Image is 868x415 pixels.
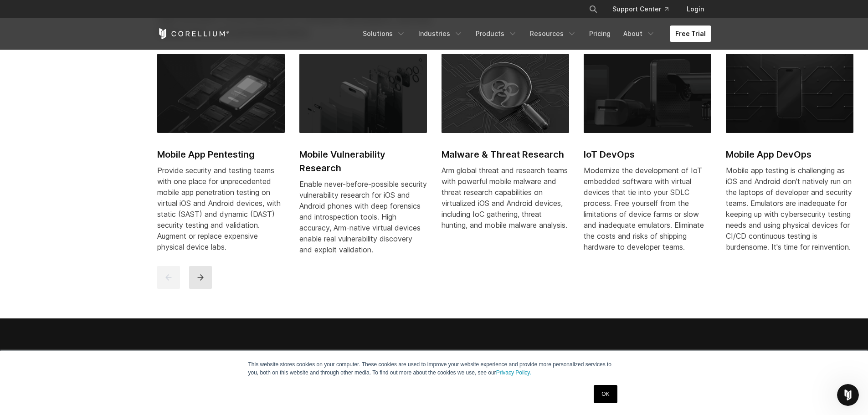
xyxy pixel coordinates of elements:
iframe: Intercom live chat [837,384,859,406]
img: Mobile App DevOps [726,54,853,133]
button: Search [585,1,601,17]
div: Navigation Menu [578,1,711,17]
img: Mobile App Pentesting [157,54,285,133]
a: Pricing [584,26,616,42]
div: Provide security and testing teams with one place for unprecedented mobile app penetration testin... [157,165,285,252]
a: IoT DevOps IoT DevOps Modernize the development of IoT embedded software with virtual devices tha... [584,54,711,263]
a: Login [679,1,711,17]
a: Resources [524,26,582,42]
button: previous [157,266,180,289]
a: Privacy Policy. [496,369,531,376]
a: Solutions [357,26,411,42]
div: Arm global threat and research teams with powerful mobile malware and threat research capabilitie... [442,165,569,231]
a: Mobile Vulnerability Research Mobile Vulnerability Research Enable never-before-possible security... [299,54,427,266]
p: This website stores cookies on your computer. These cookies are used to improve your website expe... [248,360,620,377]
h2: IoT DevOps [584,148,711,161]
h2: Mobile App Pentesting [157,148,285,161]
h2: Malware & Threat Research [442,148,569,161]
div: Navigation Menu [357,26,711,42]
h2: Mobile Vulnerability Research [299,148,427,175]
a: Support Center [605,1,676,17]
a: Products [470,26,523,42]
a: OK [594,385,617,403]
a: About [618,26,661,42]
div: Enable never-before-possible security vulnerability research for iOS and Android phones with deep... [299,179,427,255]
button: next [189,266,212,289]
a: Corellium Home [157,28,230,39]
div: Mobile app testing is challenging as iOS and Android don't natively run on the laptops of develop... [726,165,853,252]
img: Malware & Threat Research [442,54,569,133]
a: Industries [413,26,468,42]
h2: Mobile App DevOps [726,148,853,161]
div: Modernize the development of IoT embedded software with virtual devices that tie into your SDLC p... [584,165,711,252]
img: Mobile Vulnerability Research [299,54,427,133]
img: IoT DevOps [584,54,711,133]
a: Malware & Threat Research Malware & Threat Research Arm global threat and research teams with pow... [442,54,569,241]
a: Free Trial [670,26,711,42]
a: Mobile App Pentesting Mobile App Pentesting Provide security and testing teams with one place for... [157,54,285,263]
